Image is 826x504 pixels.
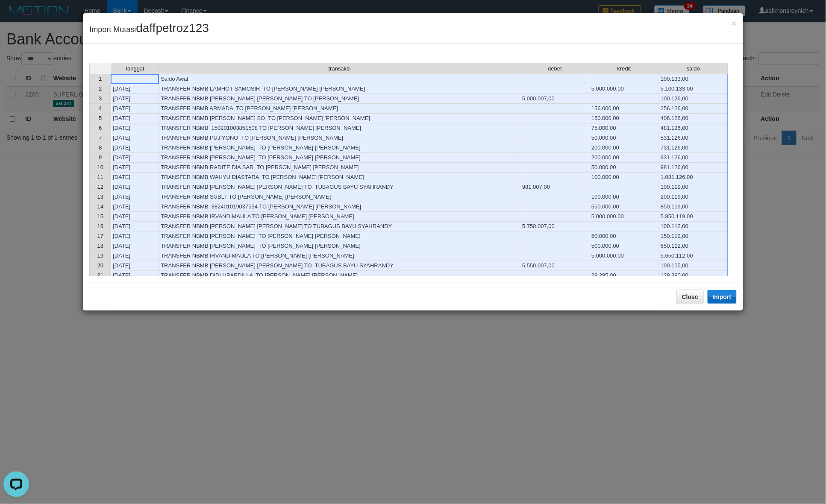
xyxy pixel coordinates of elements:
[659,74,728,84] td: 100.133,00
[99,125,102,131] span: 6
[590,123,659,133] td: 75.000,00
[590,202,659,212] td: 650.000,00
[111,94,159,104] td: [DATE]
[3,3,29,29] button: Open LiveChat chat widget
[659,104,728,114] td: 256.126,00
[659,163,728,173] td: 981.126,00
[97,272,103,278] span: 21
[97,252,103,259] span: 19
[590,163,659,173] td: 50.000,00
[159,123,520,133] td: TRANSFER NBMB 150201003851508 TO [PERSON_NAME] [PERSON_NAME]
[111,153,159,163] td: [DATE]
[159,104,520,114] td: TRANSFER NBMB ARMADA TO [PERSON_NAME] [PERSON_NAME]
[111,173,159,182] td: [DATE]
[659,222,728,231] td: 100.112,00
[111,104,159,114] td: [DATE]
[97,203,103,210] span: 14
[659,173,728,182] td: 1.081.126,00
[659,261,728,271] td: 100.105,00
[159,173,520,182] td: TRANSFER NBMB WAHYU DIASTARA TO [PERSON_NAME] [PERSON_NAME]
[99,95,102,102] span: 3
[99,85,102,92] span: 2
[617,66,631,72] span: kredit
[99,154,102,161] span: 9
[99,76,102,82] span: 1
[659,133,728,143] td: 531.126,00
[111,251,159,261] td: [DATE]
[159,192,520,202] td: TRANSFER NBMB SUBLI TO [PERSON_NAME] [PERSON_NAME]
[548,66,562,72] span: debet
[590,133,659,143] td: 50.000,00
[590,231,659,241] td: 50.000,00
[111,261,159,271] td: [DATE]
[111,143,159,153] td: [DATE]
[329,66,351,72] span: transaksi
[111,231,159,241] td: [DATE]
[590,84,659,94] td: 5.000.000,00
[659,153,728,163] td: 931.126,00
[520,182,590,192] td: 981.007,00
[136,21,209,35] span: daffpetroz123
[659,202,728,212] td: 850.119,00
[676,290,704,304] button: Close
[659,182,728,192] td: 100.119,00
[99,144,102,151] span: 8
[159,231,520,241] td: TRANSFER NBMB [PERSON_NAME] TO [PERSON_NAME] [PERSON_NAME]
[159,143,520,153] td: TRANSFER NBMB [PERSON_NAME] TO [PERSON_NAME] [PERSON_NAME]
[659,212,728,222] td: 5.850.119,00
[159,94,520,104] td: TRANSFER NBMB [PERSON_NAME] [PERSON_NAME] TO [PERSON_NAME]
[99,115,102,121] span: 5
[159,84,520,94] td: TRANSFER NBMB LAMHOT SAMOSIR TO [PERSON_NAME] [PERSON_NAME]
[159,212,520,222] td: TRANSFER NBMB IRVANDIMAULA TO [PERSON_NAME] [PERSON_NAME]
[97,223,103,229] span: 16
[111,192,159,202] td: [DATE]
[159,222,520,231] td: TRANSFER NBMB [PERSON_NAME] [PERSON_NAME] TO TUBAGUS BAYU SYAHRANDY
[111,271,159,281] td: [DATE]
[159,163,520,173] td: TRANSFER NBMB RADITE DIA SAR TO [PERSON_NAME] [PERSON_NAME]
[520,261,590,271] td: 5.550.007,00
[659,84,728,94] td: 5.100.133,00
[159,182,520,192] td: TRANSFER NBMB [PERSON_NAME] [PERSON_NAME] TO TUBAGUS BAYU SYAHRANDY
[590,241,659,251] td: 500.000,00
[111,241,159,251] td: [DATE]
[159,271,520,281] td: TRANSFER NBMB DIDI UBAEDILLA TO [PERSON_NAME] [PERSON_NAME]
[97,193,103,200] span: 13
[126,66,144,72] span: tanggal
[659,94,728,104] td: 100.126,00
[97,164,103,170] span: 10
[111,222,159,231] td: [DATE]
[97,262,103,269] span: 20
[159,241,520,251] td: TRANSFER NBMB [PERSON_NAME] TO [PERSON_NAME] [PERSON_NAME]
[97,213,103,220] span: 15
[99,105,102,111] span: 4
[111,84,159,94] td: [DATE]
[111,182,159,192] td: [DATE]
[159,202,520,212] td: TRANSFER NBMB 382401019037534 TO [PERSON_NAME] [PERSON_NAME]
[520,94,590,104] td: 5.000.007,00
[708,290,737,304] button: Import
[89,25,209,34] span: Import Mutasi
[159,153,520,163] td: TRANSFER NBMB [PERSON_NAME] TO [PERSON_NAME] [PERSON_NAME]
[659,192,728,202] td: 200.119,00
[99,135,102,141] span: 7
[111,163,159,173] td: [DATE]
[659,143,728,153] td: 731.126,00
[97,184,103,190] span: 12
[659,251,728,261] td: 5.650.112,00
[111,133,159,143] td: [DATE]
[687,66,700,72] span: saldo
[590,153,659,163] td: 200.000,00
[590,143,659,153] td: 200.000,00
[111,123,159,133] td: [DATE]
[659,123,728,133] td: 481.126,00
[111,202,159,212] td: [DATE]
[659,271,728,281] td: 129.390,00
[159,114,520,123] td: TRANSFER NBMB [PERSON_NAME] SO TO [PERSON_NAME] [PERSON_NAME]
[590,251,659,261] td: 5.000.000,00
[159,251,520,261] td: TRANSFER NBMB IRVANDIMAULA TO [PERSON_NAME] [PERSON_NAME]
[97,243,103,249] span: 18
[520,222,590,231] td: 5.750.007,00
[590,212,659,222] td: 5.000.000,00
[659,231,728,241] td: 150.112,00
[89,63,111,74] th: Select whole grid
